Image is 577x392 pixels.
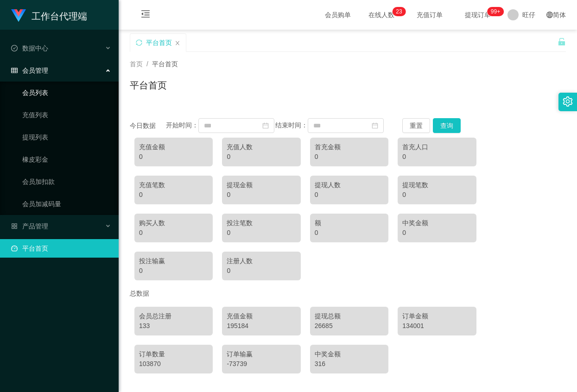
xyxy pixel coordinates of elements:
[139,143,165,151] font: 充值金额
[262,122,269,129] i: 图标：日历
[433,118,461,133] button: 查询
[227,257,253,265] font: 注册人数
[130,122,156,129] font: 今日数据
[227,153,230,160] font: 0
[402,312,428,320] font: 订单金额
[491,8,500,15] font: 99+
[487,7,504,16] sup: 981
[227,267,230,274] font: 0
[402,118,430,133] button: 重置
[402,219,428,227] font: 中奖金额
[227,312,253,320] font: 充值金额
[175,40,180,46] i: 图标： 关闭
[22,128,111,146] a: 提现列表
[22,150,111,169] a: 橡皮彩金
[139,191,143,198] font: 0
[130,80,167,90] font: 平台首页
[11,11,87,19] a: 工作台代理端
[139,181,165,189] font: 充值笔数
[166,121,198,129] font: 开始时间：
[22,83,111,102] a: 会员列表
[22,195,111,213] a: 会员加减码量
[22,172,111,191] a: 会员加扣款
[392,7,406,16] sup: 23
[546,12,553,18] i: 图标: 全球
[315,322,333,329] font: 26685
[227,322,248,329] font: 195184
[402,181,428,189] font: 提现笔数
[275,121,308,129] font: 结束时间：
[563,96,573,107] i: 图标：设置
[139,267,143,274] font: 0
[227,229,230,236] font: 0
[130,0,161,30] i: 图标: 菜单折叠
[417,11,443,19] font: 充值订单
[139,153,143,160] font: 0
[32,11,87,21] font: 工作台代理端
[227,360,247,367] font: -73739
[139,360,161,367] font: 103870
[465,11,491,19] font: 提现订单
[396,7,399,16] p: 2
[227,191,230,198] font: 0
[139,350,165,358] font: 订单数量
[315,191,318,198] font: 0
[11,239,111,258] a: 图标：仪表板平台首页
[399,8,402,15] font: 3
[315,312,341,320] font: 提现总额
[22,106,111,124] a: 充值列表
[372,122,378,129] i: 图标：日历
[139,322,150,329] font: 133
[146,60,148,68] font: /
[368,11,394,19] font: 在线人数
[152,60,178,68] font: 平台首页
[139,312,171,320] font: 会员总注册
[227,181,253,189] font: 提现金额
[227,219,253,227] font: 投注笔数
[227,350,253,358] font: 订单输赢
[227,143,253,151] font: 充值人数
[22,67,48,74] font: 会员管理
[22,44,48,52] font: 数据中心
[315,143,341,151] font: 首充金额
[315,153,318,160] font: 0
[136,39,142,46] i: 图标：同步
[315,350,341,358] font: 中奖金额
[558,38,566,46] i: 图标： 解锁
[139,229,143,236] font: 0
[11,67,18,74] i: 图标： 表格
[315,360,325,367] font: 316
[402,191,406,198] font: 0
[315,229,318,236] font: 0
[553,11,566,19] font: 简体
[402,143,428,151] font: 首充人口
[325,11,351,19] font: 会员购单
[402,229,406,236] font: 0
[315,219,321,227] font: 额
[402,322,424,329] font: 134001
[146,39,172,46] font: 平台首页
[11,45,18,51] i: 图标: 检查-圆圈-o
[22,222,48,230] font: 产品管理
[139,257,165,265] font: 投注输赢
[11,9,26,22] img: logo.9652507e.png
[139,219,165,227] font: 购买人数
[130,290,149,297] font: 总数据
[315,181,341,189] font: 提现人数
[522,11,535,19] font: 旺仔
[402,153,406,160] font: 0
[130,60,143,68] font: 首页
[11,223,18,229] i: 图标: appstore-o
